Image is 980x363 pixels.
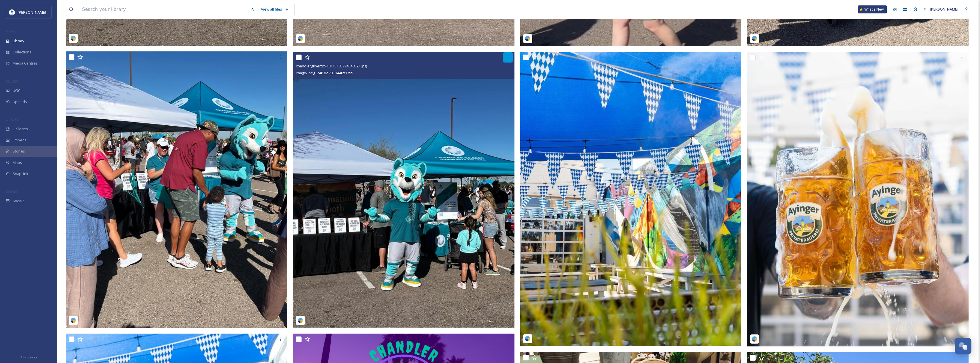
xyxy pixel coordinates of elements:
img: snapsea-logo.png [298,318,303,323]
span: [PERSON_NAME] [930,7,958,12]
a: Privacy Policy [20,353,37,360]
img: snapsea-logo.png [525,36,530,41]
span: Uploads [13,99,27,105]
a: View all files [258,4,292,15]
span: SnapLink [13,171,28,177]
span: Library [13,38,24,44]
span: chandlergilbertcc-18115105774548521.jpg [296,63,367,69]
button: Open Chat [955,338,971,354]
img: snapsea-logo.png [752,36,757,41]
span: Embeds [13,137,27,143]
span: COLLECT [6,79,18,83]
img: chandlergilbertcc-18357870127095619.jpg [66,51,287,328]
img: download.jpeg [9,9,15,15]
span: UGC [13,88,20,93]
a: [PERSON_NAME] [920,4,961,15]
img: snapsea-logo.png [70,35,76,41]
span: Privacy Policy [20,355,37,359]
span: Socials [13,198,25,204]
a: What's New [858,5,887,13]
img: snapsea-logo.png [298,36,303,41]
img: thesleepywhale-17886803220244248.jpeg [747,52,969,346]
span: Galleries [13,126,28,132]
input: Search your library [79,3,248,16]
span: image/jpeg | 246.82 kB | 1440 x 1799 [296,70,353,75]
span: WIDGETS [6,117,19,122]
span: [PERSON_NAME] [18,10,46,15]
img: thesleepywhale-17868762753449319.jpeg [520,52,742,346]
span: SOCIALS [6,189,17,194]
img: snapsea-logo.png [70,318,76,323]
img: snapsea-logo.png [525,336,530,342]
span: Maps [13,160,22,165]
span: Media Centres [13,61,38,66]
img: snapsea-logo.png [752,336,757,342]
span: Collections [13,49,31,55]
span: Stories [13,149,25,154]
span: MEDIA [6,29,16,34]
img: chandlergilbertcc-18115105774548521.jpg [293,52,514,328]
